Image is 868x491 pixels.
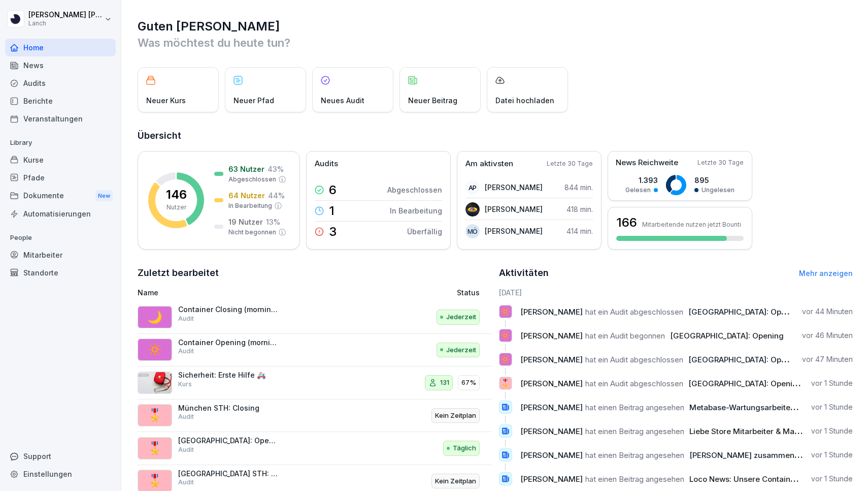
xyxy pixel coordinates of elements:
[5,264,116,282] a: Standorte
[178,469,280,478] p: [GEOGRAPHIC_DATA] STH: Opening
[138,266,492,280] h2: Zuletzt bearbeitet
[138,432,492,465] a: 🎖️[GEOGRAPHIC_DATA]: OpeningAuditTäglich
[138,35,853,51] p: Was möchtest du heute tun?
[465,158,513,170] p: Am aktivsten
[95,190,113,202] div: New
[566,204,593,214] p: 418 min.
[178,380,192,389] p: Kurs
[799,269,853,278] a: Mehr anzeigen
[5,447,116,465] div: Support
[178,445,194,454] p: Audit
[147,406,162,424] p: 🎖️
[465,202,480,217] img: g4w5x5mlkjus3ukx1xap2hc0.png
[5,74,116,92] div: Audits
[5,151,116,169] div: Kurse
[495,95,554,106] p: Datei hochladen
[802,330,853,341] p: vor 46 Minuten
[138,301,492,334] a: 🌙Container Closing (morning cleaning)AuditJederzeit
[461,378,476,388] p: 67%
[138,129,853,143] h2: Übersicht
[5,135,116,151] p: Library
[138,18,853,35] h1: Guten [PERSON_NAME]
[688,307,802,317] span: [GEOGRAPHIC_DATA]: Opening
[500,328,510,343] p: 🔆
[616,214,637,231] h3: 166
[147,341,162,359] p: 🔅
[228,201,272,210] p: In Bearbeitung
[268,190,285,201] p: 44 %
[28,20,103,27] p: Lanch
[702,186,735,195] p: Ungelesen
[178,314,194,323] p: Audit
[585,474,684,484] span: hat einen Beitrag angesehen
[585,379,683,388] span: hat ein Audit abgeschlossen
[321,95,364,106] p: Neues Audit
[520,450,583,460] span: [PERSON_NAME]
[228,175,276,184] p: Abgeschlossen
[694,175,735,186] p: 895
[5,39,116,56] a: Home
[228,164,264,174] p: 63 Nutzer
[520,331,583,341] span: [PERSON_NAME]
[387,185,442,195] p: Abgeschlossen
[585,450,684,460] span: hat einen Beitrag angesehen
[485,226,543,236] p: [PERSON_NAME]
[697,158,744,167] p: Letzte 30 Tage
[138,334,492,367] a: 🔅Container Opening (morning cleaning)AuditJederzeit
[178,436,280,445] p: [GEOGRAPHIC_DATA]: Opening
[138,372,172,394] img: ovcsqbf2ewum2utvc3o527vw.png
[500,304,510,319] p: 🔆
[585,331,665,341] span: hat ein Audit begonnen
[500,352,510,366] p: 🔆
[228,228,276,237] p: Nicht begonnen
[520,307,583,317] span: [PERSON_NAME]
[5,246,116,264] a: Mitarbeiter
[178,404,280,413] p: München STH: Closing
[178,347,194,356] p: Audit
[585,307,683,317] span: hat ein Audit abgeschlossen
[146,95,186,106] p: Neuer Kurs
[266,217,280,227] p: 13 %
[5,92,116,110] a: Berichte
[28,11,103,19] p: [PERSON_NAME] [PERSON_NAME]
[520,474,583,484] span: [PERSON_NAME]
[138,366,492,400] a: Sicherheit: Erste Hilfe 🚑Kurs13167%
[178,478,194,487] p: Audit
[485,182,543,193] p: [PERSON_NAME]
[564,182,593,193] p: 844 min.
[520,403,583,412] span: [PERSON_NAME]
[465,180,480,195] div: AP
[166,203,186,212] p: Nutzer
[5,169,116,187] a: Pfade
[5,56,116,74] div: News
[147,439,162,457] p: 🎖️
[435,411,476,421] p: Kein Zeitplan
[5,465,116,483] div: Einstellungen
[453,443,476,453] p: Täglich
[670,331,784,341] span: [GEOGRAPHIC_DATA]: Opening
[802,354,853,364] p: vor 47 Minuten
[811,378,853,388] p: vor 1 Stunde
[811,402,853,412] p: vor 1 Stunde
[465,224,480,238] div: MÖ
[547,159,593,168] p: Letzte 30 Tage
[408,95,457,106] p: Neuer Beitrag
[5,205,116,223] a: Automatisierungen
[329,205,335,217] p: 1
[407,226,442,237] p: Überfällig
[585,426,684,436] span: hat einen Beitrag angesehen
[499,287,853,298] h6: [DATE]
[500,376,510,390] p: 🎖️
[329,184,337,196] p: 6
[5,187,116,205] a: DokumenteNew
[228,190,265,201] p: 64 Nutzer
[138,287,357,298] p: Name
[178,412,194,421] p: Audit
[585,403,684,412] span: hat einen Beitrag angesehen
